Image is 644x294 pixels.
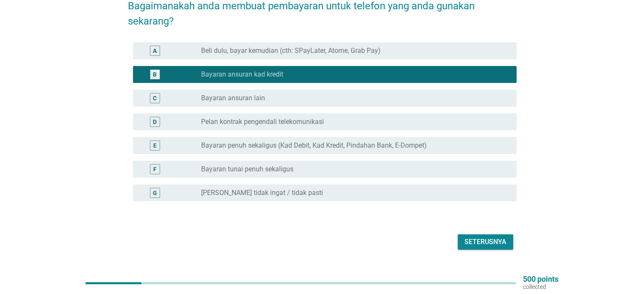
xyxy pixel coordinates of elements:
label: Bayaran penuh sekaligus (Kad Debit, Kad Kredit, Pindahan Bank, E-Dompet) [201,141,427,150]
button: Seterusnya [458,234,513,250]
label: Bayaran ansuran lain [201,94,265,102]
p: 500 points [523,275,558,283]
div: B [153,70,157,79]
div: G [153,189,157,198]
label: Bayaran tunai penuh sekaligus [201,165,293,173]
div: Seterusnya [464,237,506,247]
label: Pelan kontrak pengendali telekomunikasi [201,118,324,126]
div: C [153,94,157,103]
label: [PERSON_NAME] tidak ingat / tidak pasti [201,189,323,197]
div: E [153,141,157,150]
div: A [153,47,157,55]
div: D [153,118,157,126]
p: collected [523,283,558,291]
label: Bayaran ansuran kad kredit [201,70,283,79]
label: Beli dulu, bayar kemudian (cth: SPayLater, Atome, Grab Pay) [201,47,381,55]
div: F [153,165,157,174]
